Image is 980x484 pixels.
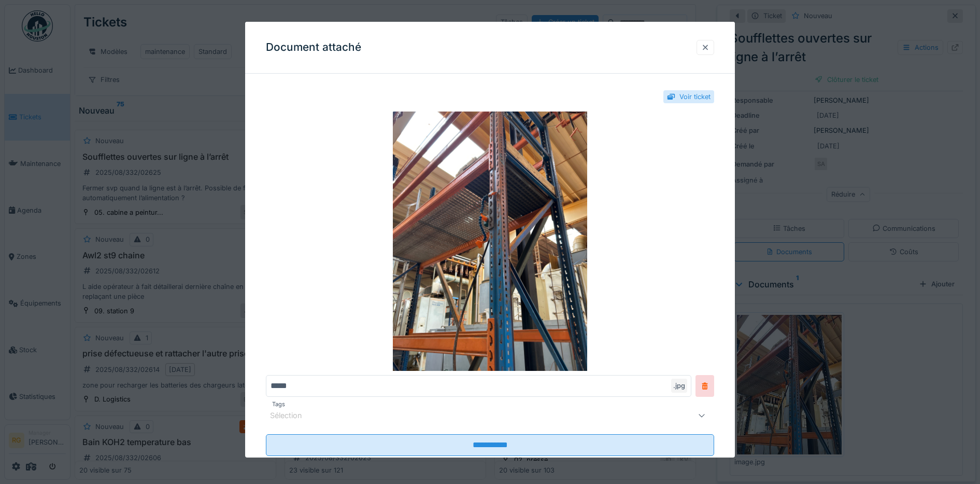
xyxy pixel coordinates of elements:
img: 6ba5810d-7e72-41e2-ad78-662f801fbcaa-image.jpg [266,112,715,371]
label: Tags [270,400,287,409]
div: .jpg [671,379,687,393]
div: Sélection [270,410,317,421]
div: Voir ticket [679,92,711,102]
h3: Document attaché [266,41,361,54]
